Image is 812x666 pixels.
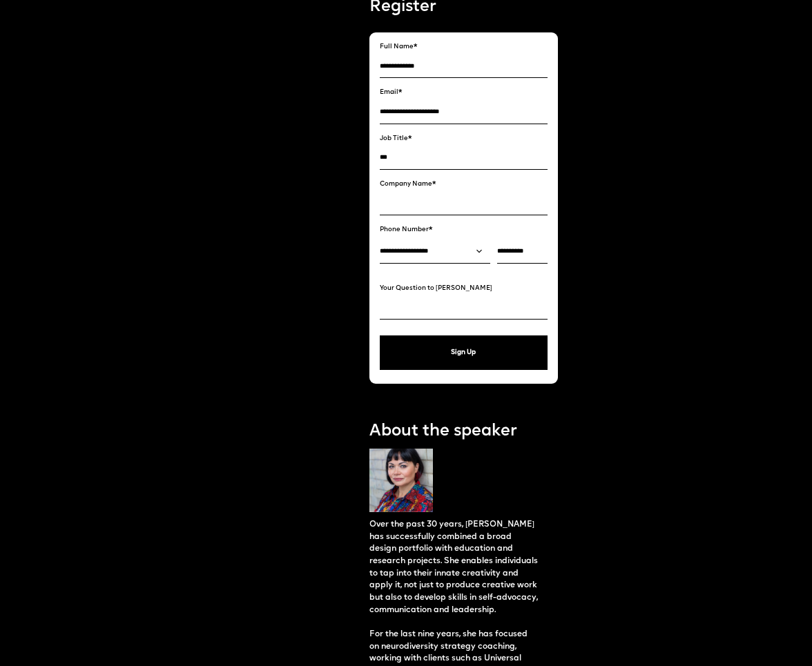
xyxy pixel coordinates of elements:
button: Sign Up [380,335,548,370]
label: Job Title [380,135,548,142]
label: Email [380,88,548,96]
label: Full Name [380,43,548,50]
p: About the speaker [369,420,558,443]
label: Phone Number [380,226,548,233]
label: Your Question to [PERSON_NAME] [380,284,548,292]
label: Company Name [380,180,548,188]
